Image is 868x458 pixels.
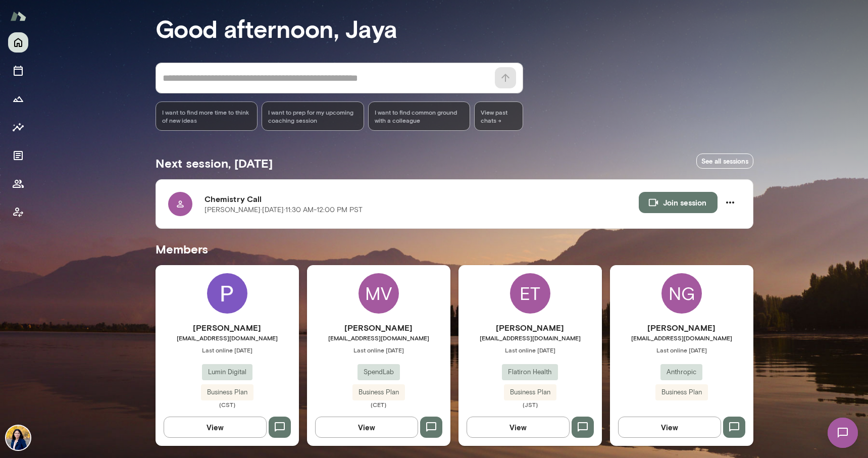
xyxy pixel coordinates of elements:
div: I want to find more time to think of new ideas [156,101,258,131]
span: [EMAIL_ADDRESS][DOMAIN_NAME] [458,334,602,342]
div: NG [661,273,702,314]
span: Business Plan [201,387,253,397]
span: [EMAIL_ADDRESS][DOMAIN_NAME] [156,334,299,342]
h6: [PERSON_NAME] [156,322,299,334]
p: [PERSON_NAME] · [DATE] · 11:30 AM-12:00 PM PST [205,205,363,215]
button: View [164,417,267,438]
span: Business Plan [655,387,708,397]
span: (JST) [458,400,602,409]
span: Business Plan [504,387,556,397]
span: I want to find more time to think of new ideas [162,108,251,124]
span: I want to find common ground with a colleague [375,108,464,124]
button: Client app [8,202,28,222]
div: MV [359,273,399,314]
span: I want to prep for my upcoming coaching session [268,108,358,124]
div: I want to find common ground with a colleague [368,101,471,131]
span: Last online [DATE] [307,346,450,354]
button: Growth Plan [8,89,28,109]
span: Last online [DATE] [458,346,602,354]
span: [EMAIL_ADDRESS][DOMAIN_NAME] [307,334,450,342]
span: [EMAIL_ADDRESS][DOMAIN_NAME] [610,334,753,342]
h5: Members [156,241,753,257]
button: Sessions [8,61,28,81]
span: Last online [DATE] [156,346,299,354]
h6: Chemistry Call [205,193,639,205]
button: Documents [8,145,28,166]
div: I want to prep for my upcoming coaching session [262,101,364,131]
span: Lumin Digital [202,367,252,377]
button: View [618,417,721,438]
h6: [PERSON_NAME] [458,322,602,334]
img: Jaya Jaware [6,426,30,450]
img: Mento [10,7,26,26]
h6: [PERSON_NAME] [307,322,450,334]
span: SpendLab [358,367,400,377]
span: Anthropic [660,367,702,377]
button: View [315,417,418,438]
button: Members [8,174,28,194]
img: Priscilla Romero [207,273,247,314]
div: ET [510,273,550,314]
button: Insights [8,117,28,137]
span: Business Plan [352,387,405,397]
span: View past chats -> [474,101,523,131]
span: (CET) [307,400,450,409]
h6: [PERSON_NAME] [610,322,753,334]
a: See all sessions [696,154,753,169]
button: Home [8,32,28,53]
button: Join session [639,192,718,213]
button: View [467,417,570,438]
span: Last online [DATE] [610,346,753,354]
span: (CST) [156,400,299,409]
h5: Next session, [DATE] [156,155,273,171]
span: Flatiron Health [502,367,558,377]
h3: Good afternoon, Jaya [156,14,753,42]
